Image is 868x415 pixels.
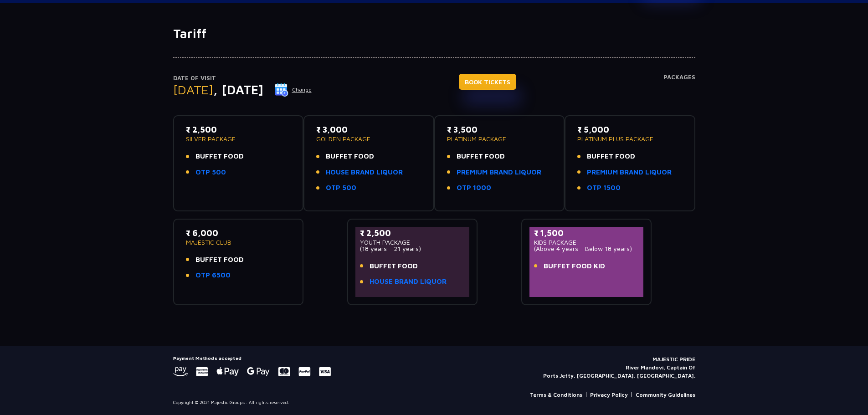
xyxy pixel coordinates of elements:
p: GOLDEN PACKAGE [316,136,421,142]
p: YOUTH PACKAGE [360,239,465,246]
a: PREMIUM BRAND LIQUOR [587,167,672,178]
h5: Payment Methods accepted [173,355,331,361]
p: (18 years - 21 years) [360,246,465,252]
p: KIDS PACKAGE [534,239,639,246]
a: Privacy Policy [590,391,628,399]
a: OTP 1500 [587,183,621,193]
h1: Tariff [173,26,695,41]
p: SILVER PACKAGE [186,136,291,142]
p: ₹ 3,500 [447,123,552,136]
span: BUFFET FOOD [457,151,505,162]
span: BUFFET FOOD [587,151,635,162]
a: HOUSE BRAND LIQUOR [370,277,447,287]
span: BUFFET FOOD [370,261,418,272]
span: BUFFET FOOD [326,151,374,162]
p: MAJESTIC PRIDE River Mandovi, Captain Of Ports Jetty, [GEOGRAPHIC_DATA], [GEOGRAPHIC_DATA]. [543,355,695,380]
a: OTP 1000 [457,183,491,193]
p: (Above 4 years - Below 18 years) [534,246,639,252]
p: ₹ 1,500 [534,227,639,239]
a: Terms & Conditions [530,391,582,399]
span: BUFFET FOOD [195,255,244,265]
a: OTP 500 [326,183,356,193]
span: , [DATE] [213,82,263,97]
p: ₹ 2,500 [360,227,465,239]
span: BUFFET FOOD KID [544,261,605,272]
p: ₹ 6,000 [186,227,291,239]
span: [DATE] [173,82,213,97]
p: PLATINUM PLUS PACKAGE [577,136,683,142]
p: ₹ 2,500 [186,123,291,136]
a: HOUSE BRAND LIQUOR [326,167,403,178]
p: ₹ 5,000 [577,123,683,136]
a: OTP 6500 [195,270,231,281]
p: PLATINUM PACKAGE [447,136,552,142]
p: MAJESTIC CLUB [186,239,291,246]
p: Date of Visit [173,74,312,83]
span: BUFFET FOOD [195,151,244,162]
p: Copyright © 2021 Majestic Groups . All rights reserved. [173,399,289,406]
button: Change [274,82,312,97]
h4: Packages [663,74,695,107]
a: PREMIUM BRAND LIQUOR [457,167,541,178]
p: ₹ 3,000 [316,123,421,136]
a: Community Guidelines [636,391,695,399]
a: OTP 500 [195,167,226,178]
a: BOOK TICKETS [459,74,516,90]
